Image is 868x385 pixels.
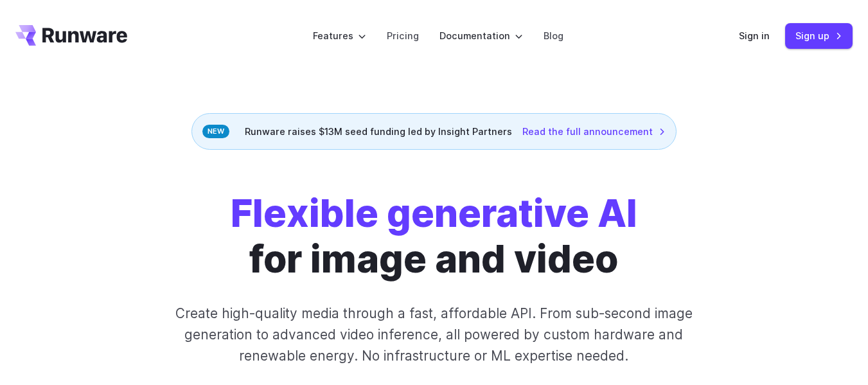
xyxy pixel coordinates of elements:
[231,190,637,236] strong: Flexible generative AI
[544,28,563,43] a: Blog
[15,25,127,46] a: Go to /
[439,28,523,43] label: Documentation
[739,28,770,43] a: Sign in
[785,23,853,48] a: Sign up
[522,124,666,139] a: Read the full announcement
[387,28,419,43] a: Pricing
[231,191,637,282] h1: for image and video
[191,113,677,150] div: Runware raises $13M seed funding led by Insight Partners
[166,303,702,367] p: Create high-quality media through a fast, affordable API. From sub-second image generation to adv...
[313,28,366,43] label: Features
